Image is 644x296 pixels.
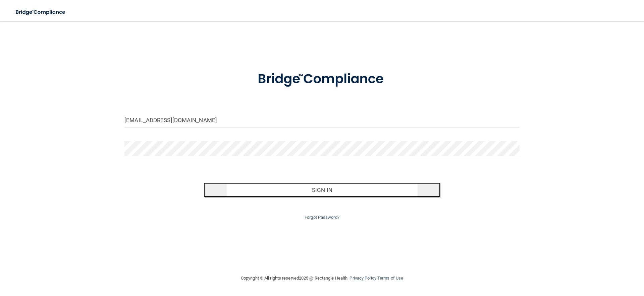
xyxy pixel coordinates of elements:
[244,62,400,97] img: bridge_compliance_login_screen.278c3ca4.svg
[350,276,376,281] a: Privacy Policy
[204,183,441,197] button: Sign In
[200,267,444,289] div: Copyright © All rights reserved 2025 @ Rectangle Health | |
[377,276,403,281] a: Terms of Use
[305,215,339,220] a: Forgot Password?
[124,113,520,128] input: Email
[528,248,636,275] iframe: Drift Widget Chat Controller
[10,5,72,19] img: bridge_compliance_login_screen.278c3ca4.svg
